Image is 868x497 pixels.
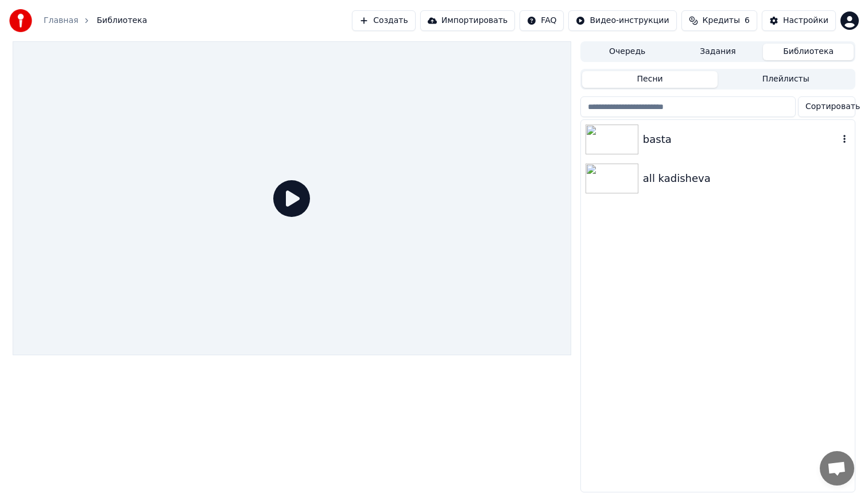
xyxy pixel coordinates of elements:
[783,15,828,26] div: Настройки
[805,101,860,112] span: Сортировать
[520,10,564,31] button: FAQ
[762,10,836,31] button: Настройки
[582,71,718,88] button: Песни
[582,44,673,60] button: Очередь
[352,10,415,31] button: Создать
[681,10,757,31] button: Кредиты6
[568,10,676,31] button: Видео-инструкции
[44,15,78,26] a: Главная
[96,15,147,26] span: Библиотека
[9,9,32,32] img: youka
[420,10,516,31] button: Импортировать
[763,44,854,60] button: Библиотека
[820,451,854,486] div: Открытый чат
[643,131,839,147] div: basta
[745,15,750,26] span: 6
[44,15,147,26] nav: breadcrumb
[643,170,850,187] div: all kadisheva
[718,71,854,88] button: Плейлисты
[673,44,764,60] button: Задания
[703,15,740,26] span: Кредиты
